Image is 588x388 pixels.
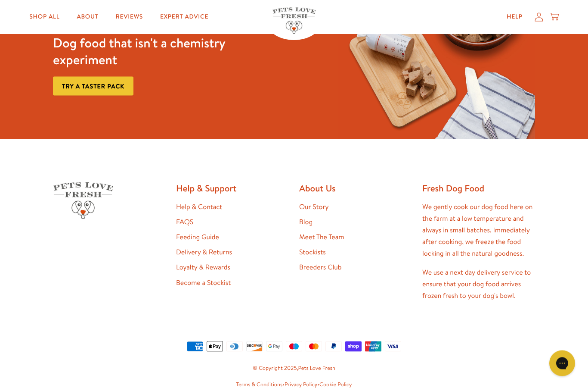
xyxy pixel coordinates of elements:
a: Help & Contact [176,202,222,212]
a: About [70,9,105,26]
a: Blog [299,217,313,227]
a: Pets Love Fresh [298,364,335,372]
a: FAQS [176,217,193,227]
a: Stockists [299,247,326,257]
a: Feeding Guide [176,232,219,242]
a: Delivery & Returns [176,247,232,257]
a: Help [500,9,529,26]
img: Pets Love Fresh [272,8,316,34]
h3: Dog food that isn't a chemistry experiment [53,34,250,68]
iframe: Gorgias live chat messenger [545,347,579,379]
p: We use a next day delivery service to ensure that your dog food arrives frozen fresh to your dog'... [422,267,535,302]
small: © Copyright 2025, [53,364,535,373]
img: Pets Love Fresh [53,182,113,219]
a: Loyalty & Rewards [176,263,230,272]
a: Become a Stockist [176,278,231,288]
a: Expert Advice [153,9,215,26]
p: We gently cook our dog food here on the farm at a low temperature and always in small batches. Im... [422,201,535,260]
a: Our Story [299,202,329,212]
h2: Fresh Dog Food [422,182,535,194]
a: Meet The Team [299,232,344,242]
h2: Help & Support [176,182,289,194]
a: Shop All [22,9,66,26]
h2: About Us [299,182,412,194]
a: Reviews [109,9,150,26]
a: Breeders Club [299,263,341,272]
a: Try a taster pack [53,77,133,96]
